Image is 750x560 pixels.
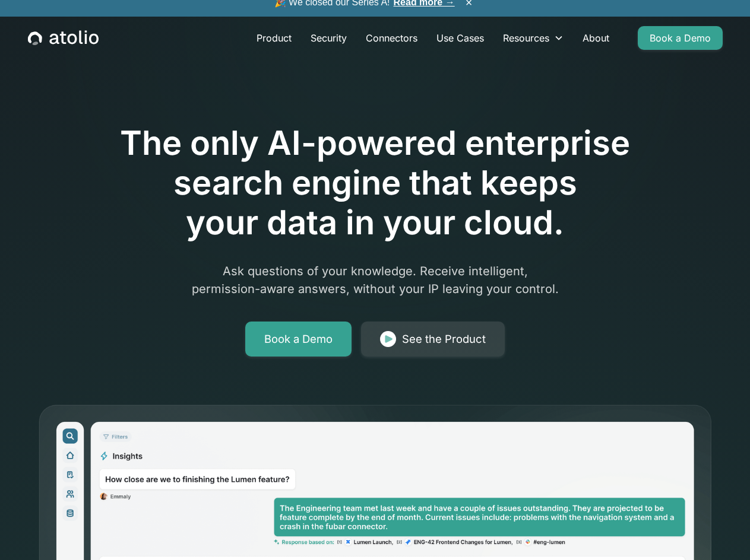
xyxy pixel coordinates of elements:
a: home [28,30,99,46]
h1: The only AI-powered enterprise search engine that keeps your data in your cloud. [71,123,679,243]
a: About [573,26,619,50]
a: Book a Demo [245,322,352,357]
a: Product [247,26,301,50]
div: Resources [493,26,573,50]
div: Resources [503,31,549,45]
a: Security [301,26,356,50]
a: Book a Demo [638,26,723,50]
a: See the Product [361,322,505,357]
p: Ask questions of your knowledge. Receive intelligent, permission-aware answers, without your IP l... [147,262,603,298]
div: See the Product [402,331,486,348]
a: Use Cases [427,26,493,50]
a: Connectors [356,26,427,50]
